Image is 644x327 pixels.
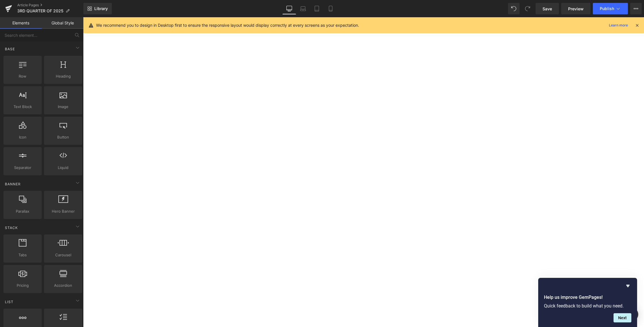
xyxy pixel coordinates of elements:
span: Liquid [46,165,80,171]
span: Save [543,6,552,12]
span: Button [46,134,80,140]
a: Article Pages [17,3,83,7]
a: Global Style [42,17,83,29]
button: Redo [522,3,533,14]
button: Undo [508,3,520,14]
span: 3RD QUARTER OF 2025 [17,9,63,13]
span: Carousel [46,252,80,258]
a: Laptop [296,3,310,14]
div: Help us improve GemPages! [544,282,631,322]
span: Image [46,104,80,110]
a: Tablet [310,3,324,14]
h2: Help us improve GemPages! [544,294,631,301]
span: Parallax [5,208,40,214]
span: Heading [46,73,80,79]
span: Pricing [5,282,40,288]
span: Row [5,73,40,79]
a: New Library [83,3,112,14]
a: Preview [561,3,591,14]
span: Base [4,46,16,52]
span: Tabs [5,252,40,258]
a: Mobile [324,3,338,14]
span: Publish [600,6,614,11]
span: Accordion [46,282,80,288]
a: Desktop [282,3,296,14]
span: Icon [5,134,40,140]
button: Hide survey [624,282,631,289]
button: Publish [593,3,628,14]
span: Library [94,6,108,11]
span: Hero Banner [46,208,80,214]
a: Learn more [607,22,630,29]
button: More [630,3,642,14]
span: Preview [568,6,584,12]
p: We recommend you to design in Desktop first to ensure the responsive layout would display correct... [96,22,359,28]
button: Next question [614,313,631,322]
p: Quick feedback to build what you need. [544,303,631,309]
span: Text Block [5,104,40,110]
span: Banner [4,181,21,187]
span: Stack [4,225,18,230]
span: List [4,299,14,305]
span: Separator [5,165,40,171]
